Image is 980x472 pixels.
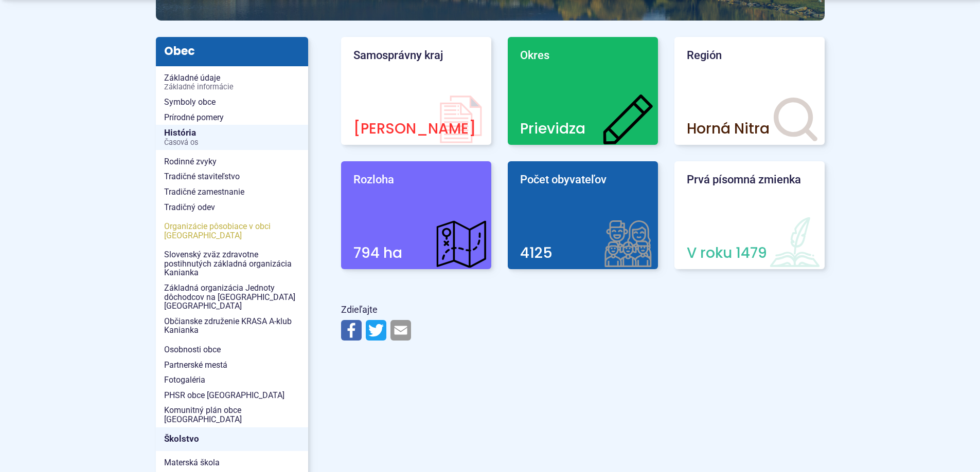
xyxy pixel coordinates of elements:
[156,154,308,169] a: Rodinné zvyky
[164,125,300,150] span: História
[164,110,300,125] span: Prírodné pomery
[164,154,300,169] span: Rodinné zvyky
[156,95,308,110] a: Symboly obce
[687,174,812,186] p: Prvá písomná zmienka
[156,403,308,427] a: Komunitný plán obce [GEOGRAPHIC_DATA]
[164,342,300,357] span: Osobnosti obce
[156,37,308,66] h3: Obec
[156,455,308,470] a: Materská škola
[164,314,300,338] span: Občianske združenie KRASA A-klub Kanianka
[164,431,300,447] span: Školstvo
[164,247,300,280] span: Slovenský zväz zdravotne postihnutých základná organizácia Kanianka
[164,280,300,314] span: Základná organizácia Jednoty dôchodcov na [GEOGRAPHIC_DATA] [GEOGRAPHIC_DATA]
[164,83,300,91] span: Základné informácie
[156,110,308,125] a: Prírodné pomery
[156,314,308,338] a: Občianske združenie KRASA A-klub Kanianka
[687,49,812,62] p: Región
[520,121,646,137] p: Prievidza
[353,121,479,137] p: [PERSON_NAME]
[520,174,646,186] p: Počet obyvateľov
[164,139,300,147] span: Časová os
[164,403,300,427] span: Komunitný plán obce [GEOGRAPHIC_DATA]
[390,320,411,341] img: Zdieľať e-mailom
[164,219,300,243] span: Organizácie pôsobiace v obci [GEOGRAPHIC_DATA]
[520,246,646,261] p: 4125
[687,246,812,261] p: V roku 1479
[156,247,308,280] a: Slovenský zväz zdravotne postihnutých základná organizácia Kanianka
[156,70,308,95] a: Základné údajeZákladné informácie
[164,184,300,200] span: Tradičné zamestnanie
[156,388,308,403] a: PHSR obce [GEOGRAPHIC_DATA]
[353,174,479,186] p: Rozloha
[353,49,479,62] p: Samosprávny kraj
[353,246,479,261] p: 794 ha
[156,219,308,243] a: Organizácie pôsobiace v obci [GEOGRAPHIC_DATA]
[156,427,308,451] a: Školstvo
[341,320,362,341] img: Zdieľať na Facebooku
[164,388,300,403] span: PHSR obce [GEOGRAPHIC_DATA]
[164,357,300,373] span: Partnerské mestá
[156,372,308,388] a: Fotogaléria
[341,302,706,318] p: Zdieľajte
[164,455,300,470] span: Materská škola
[156,169,308,184] a: Tradičné staviteľstvo
[156,200,308,215] a: Tradičný odev
[687,121,812,137] p: Horná Nitra
[156,280,308,314] a: Základná organizácia Jednoty dôchodcov na [GEOGRAPHIC_DATA] [GEOGRAPHIC_DATA]
[156,357,308,373] a: Partnerské mestá
[156,125,308,150] a: HistóriaČasová os
[164,200,300,215] span: Tradičný odev
[164,70,300,95] span: Základné údaje
[156,342,308,357] a: Osobnosti obce
[366,320,386,341] img: Zdieľať na Twitteri
[156,184,308,200] a: Tradičné zamestnanie
[164,372,300,388] span: Fotogaléria
[520,49,646,62] p: Okres
[164,169,300,184] span: Tradičné staviteľstvo
[164,95,300,110] span: Symboly obce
